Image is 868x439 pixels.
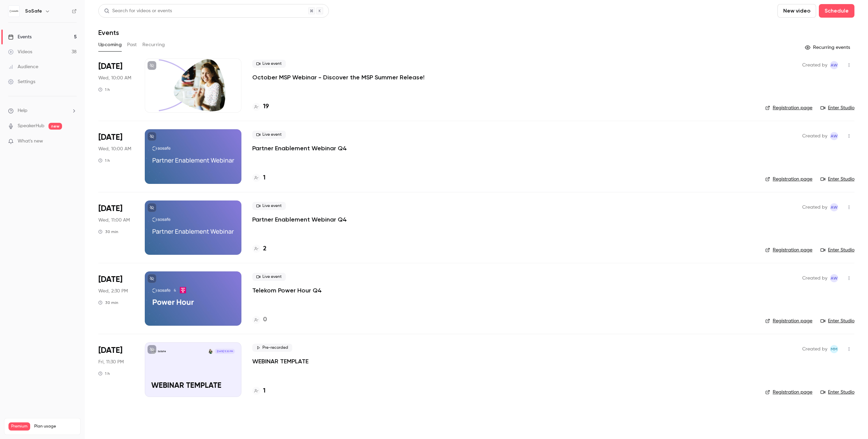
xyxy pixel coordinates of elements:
a: 1 [252,386,265,396]
span: Premium [8,422,30,431]
div: Dec 31 Fri, 11:30 PM (Europe/Vienna) [98,342,134,397]
img: SoSafe [8,6,19,17]
span: Live event [252,60,286,68]
li: help-dropdown-opener [8,107,77,114]
span: Help [18,107,27,114]
p: WEBINAR TEMPLATE [151,382,235,390]
button: Past [127,39,137,50]
span: Plan usage [34,424,76,429]
a: Enter Studio [821,176,854,183]
span: MM [831,345,837,353]
a: October MSP Webinar - Discover the MSP Summer Release! [252,73,425,81]
span: Live event [252,202,286,210]
h1: Events [98,28,119,37]
div: Events [8,34,32,40]
div: Nov 12 Wed, 2:30 PM (Europe/Berlin) [98,271,134,326]
span: [DATE] [98,203,122,214]
button: Schedule [819,4,854,18]
span: Wed, 10:00 AM [98,146,131,152]
span: [DATE] [98,345,122,356]
a: Registration page [765,318,812,324]
span: Fri, 11:30 PM [98,359,124,365]
a: Registration page [765,104,812,111]
span: Alexandra Wasilewski [830,203,838,211]
a: Enter Studio [821,389,854,396]
h4: 1 [263,173,265,183]
h4: 1 [263,386,265,396]
span: Live event [252,131,286,139]
h4: 2 [263,244,267,253]
div: 1 h [98,158,110,163]
p: SoSafe [158,350,166,353]
a: SpeakerHub [18,122,44,130]
button: New video [777,4,816,18]
div: Search for videos or events [104,7,172,15]
div: Nov 12 Wed, 10:00 AM (Europe/Berlin) [98,129,134,184]
span: [DATE] [98,132,122,143]
span: Wed, 11:00 AM [98,217,130,224]
button: Upcoming [98,39,122,50]
h6: SoSafe [25,8,42,15]
span: Alexandra Wasilewski [830,61,838,69]
span: Created by [802,132,827,140]
span: Wed, 10:00 AM [98,75,131,81]
span: Created by [802,61,827,69]
span: Alexandra Wasilewski [830,132,838,140]
div: Nov 12 Wed, 11:00 AM (Europe/Berlin) [98,201,134,255]
span: [DATE] [98,274,122,285]
div: Audience [8,63,38,70]
span: Pre-recorded [252,344,292,352]
div: 30 min [98,229,118,234]
a: 2 [252,244,267,253]
a: 0 [252,315,267,324]
h4: 0 [263,315,267,324]
span: Live event [252,273,286,281]
a: 1 [252,173,265,183]
div: 30 min [98,300,118,305]
span: Created by [802,345,827,353]
button: Recurring [142,39,165,50]
span: Created by [802,203,827,211]
a: Partner Enablement Webinar Q4 [252,215,347,224]
div: Settings [8,78,35,85]
a: Telekom Power Hour Q4 [252,286,322,294]
div: 1 h [98,371,110,376]
a: Enter Studio [821,318,854,324]
a: WEBINAR TEMPLATE [252,357,309,365]
span: Alexandra Wasilewski [830,274,838,282]
span: Max Mertznich [830,345,838,353]
div: 1 h [98,87,110,92]
iframe: Noticeable Trigger [68,138,77,145]
a: Enter Studio [821,104,854,111]
span: AW [831,274,837,282]
span: [DATE] 11:30 PM [215,349,235,354]
a: Registration page [765,176,812,183]
a: Registration page [765,247,812,253]
button: Recurring events [802,42,854,53]
a: Registration page [765,389,812,396]
div: Videos [8,49,32,55]
span: Created by [802,274,827,282]
a: 19 [252,102,269,111]
span: Wed, 2:30 PM [98,288,128,294]
span: AW [831,203,837,211]
span: new [48,123,62,130]
span: [DATE] [98,61,122,72]
div: Oct 15 Wed, 10:00 AM (Europe/Berlin) [98,58,134,113]
span: AW [831,61,837,69]
h4: 19 [263,102,269,111]
span: What's new [18,138,43,145]
span: AW [831,132,837,140]
a: Partner Enablement Webinar Q4 [252,144,347,152]
a: Enter Studio [821,247,854,253]
img: Jacqueline Jayne [208,349,213,354]
a: WEBINAR TEMPLATESoSafeJacqueline Jayne[DATE] 11:30 PMWEBINAR TEMPLATE [145,342,241,397]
